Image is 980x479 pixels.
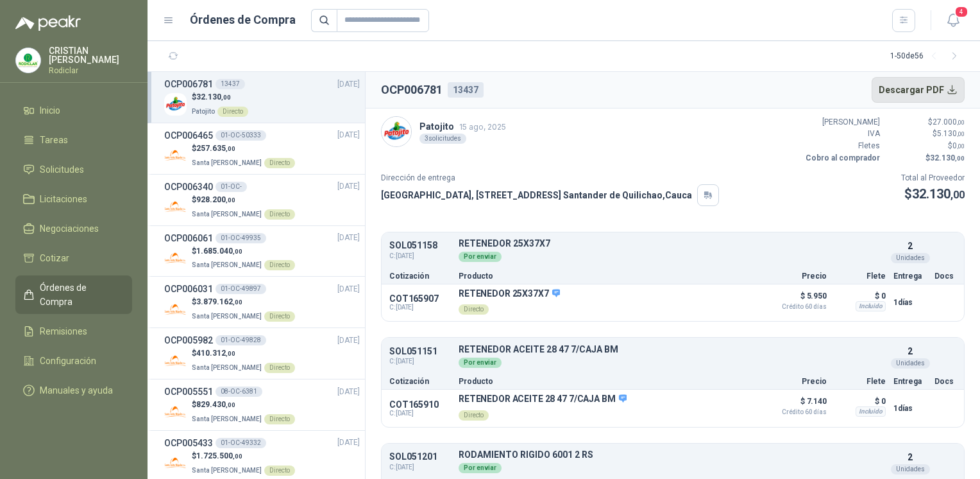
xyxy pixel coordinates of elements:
h2: OCP006781 [381,81,443,99]
p: $ [192,399,295,411]
p: RETENEDOR ACEITE 28 47 7/CAJA BM [459,394,627,405]
div: Directo [264,311,295,322]
span: Santa [PERSON_NAME] [192,313,262,320]
a: OCP00646501-OC-50333[DATE] Company Logo$257.635,00Santa [PERSON_NAME]Directo [164,128,360,169]
p: Cotización [389,272,451,280]
div: Directo [217,107,248,117]
span: ,00 [226,145,235,152]
a: OCP00598201-OC-49828[DATE] Company Logo$410.312,00Santa [PERSON_NAME]Directo [164,333,360,374]
h3: OCP006340 [164,180,213,194]
span: C: [DATE] [389,251,451,261]
p: Entrega [893,272,927,280]
span: Crédito 60 días [763,304,827,310]
span: 1.725.500 [196,451,242,460]
span: C: [DATE] [389,304,451,311]
p: $ [192,143,295,155]
p: $ [192,194,295,206]
span: 27.000 [933,118,965,126]
p: SOL051151 [389,347,451,356]
p: 2 [908,239,913,253]
p: SOL051201 [389,452,451,462]
p: Dirección de entrega [381,172,719,184]
span: [DATE] [337,78,360,91]
p: COT165907 [389,293,451,304]
span: C: [DATE] [389,462,451,473]
div: 01-OC-49332 [215,438,266,448]
a: Manuales y ayuda [15,378,132,403]
span: 257.635 [196,144,235,153]
h1: Órdenes de Compra [190,11,296,29]
p: 2 [908,344,913,358]
span: ,00 [226,350,235,357]
div: Unidades [891,464,930,475]
a: OCP00678113437[DATE] Company Logo$32.130,00PatojitoDirecto [164,77,360,118]
h3: OCP005551 [164,385,213,399]
img: Company Logo [164,144,187,167]
img: Company Logo [164,196,187,218]
a: Inicio [15,98,132,123]
span: Cotizar [40,251,69,265]
span: 32.130 [930,153,965,162]
span: [DATE] [337,180,360,193]
div: Unidades [891,358,930,369]
span: 32.130 [912,186,965,202]
h3: OCP006465 [164,128,213,143]
span: 0 [952,141,965,150]
p: $ 5.950 [763,288,827,310]
p: 1 días [893,295,927,310]
div: 01-OC-49897 [215,284,266,294]
span: 928.200 [196,195,235,204]
p: Precio [763,272,827,280]
p: RETENEDOR ACEITE 28 47 7/CAJA BM [459,345,886,354]
div: 08-OC-6381 [215,387,262,397]
a: OCP00606101-OC-49935[DATE] Company Logo$1.685.040,00Santa [PERSON_NAME]Directo [164,231,360,272]
a: Cotizar [15,246,132,270]
h3: OCP006061 [164,231,213,245]
div: Directo [264,363,295,373]
span: Santa [PERSON_NAME] [192,415,262,422]
div: Directo [264,466,295,476]
p: 2 [908,450,913,464]
img: Company Logo [164,349,187,372]
a: OCP00603101-OC-49897[DATE] Company Logo$3.879.162,00Santa [PERSON_NAME]Directo [164,282,360,322]
img: Company Logo [164,247,187,269]
span: Santa [PERSON_NAME] [192,467,262,474]
span: 5.130 [937,129,965,138]
p: $ [888,152,965,164]
span: Santa [PERSON_NAME] [192,159,262,166]
span: Remisiones [40,324,87,338]
a: Órdenes de Compra [15,275,132,314]
span: Patojito [192,108,215,115]
p: Flete [834,272,886,280]
img: Company Logo [164,401,187,423]
img: Company Logo [382,117,411,146]
div: Por enviar [459,463,502,473]
div: Por enviar [459,252,502,262]
div: 3 solicitudes [419,134,466,144]
p: RETENEDOR 25X37X7 [459,239,886,248]
span: ,00 [233,299,242,306]
span: ,00 [957,130,965,137]
span: ,00 [233,248,242,255]
img: Logo peakr [15,15,81,31]
p: Total al Proveedor [901,172,965,184]
span: Santa [PERSON_NAME] [192,261,262,268]
span: Licitaciones [40,192,87,206]
div: Directo [459,304,489,315]
p: Cotización [389,378,451,385]
p: Cobro al comprador [803,152,880,164]
img: Company Logo [16,48,40,73]
span: ,00 [957,143,965,150]
span: [DATE] [337,232,360,244]
span: ,00 [950,189,965,201]
div: Directo [264,158,295,168]
div: 01-OC- [215,182,247,192]
a: Solicitudes [15,157,132,182]
div: Directo [264,260,295,270]
button: 4 [942,9,965,32]
span: ,00 [221,94,231,101]
span: 15 ago, 2025 [459,122,506,132]
span: [DATE] [337,129,360,141]
p: IVA [803,128,880,140]
a: Negociaciones [15,216,132,241]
